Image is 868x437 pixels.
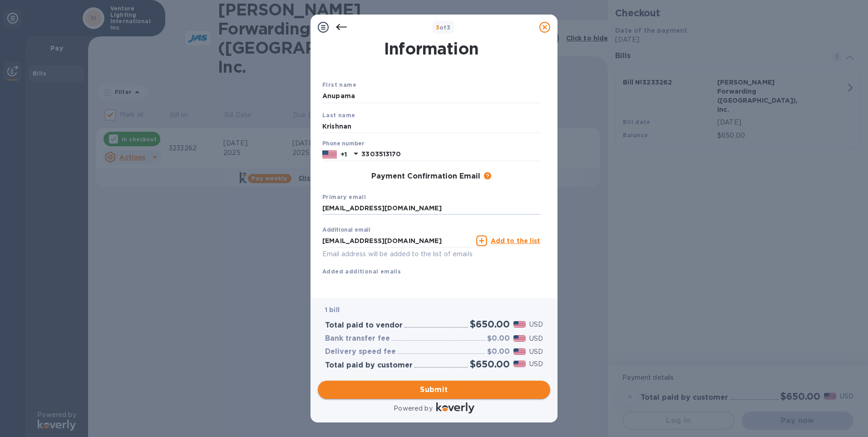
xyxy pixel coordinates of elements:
[322,268,401,275] b: Added additional emails
[322,228,370,233] label: Additional email
[325,334,390,343] h3: Bank transfer fee
[322,149,337,159] img: US
[322,249,473,259] p: Email address will be added to the list of emails
[436,402,474,413] img: Logo
[487,348,510,356] h3: $0.00
[436,24,451,31] b: of 3
[529,359,543,369] p: USD
[325,361,413,370] h3: Total paid by customer
[325,348,396,356] h3: Delivery speed fee
[340,150,347,159] p: +1
[513,321,526,328] img: USD
[325,306,340,313] b: 1 bill
[513,348,526,355] img: USD
[529,347,543,357] p: USD
[513,335,526,342] img: USD
[322,112,355,119] b: Last name
[371,172,480,181] h3: Payment Confirmation Email
[322,202,540,215] input: Enter your primary name
[394,404,432,413] p: Powered by
[361,148,540,161] input: Enter your phone number
[491,237,540,244] u: Add to the list
[322,81,356,88] b: First name
[322,141,364,147] label: Phone number
[318,381,550,399] button: Submit
[322,20,540,58] h1: Payment Contact Information
[322,89,540,103] input: Enter your first name
[322,234,473,248] input: Enter additional email
[513,361,526,367] img: USD
[470,318,510,330] h2: $650.00
[529,334,543,343] p: USD
[487,334,510,343] h3: $0.00
[325,321,403,330] h3: Total paid to vendor
[529,320,543,329] p: USD
[325,384,543,395] span: Submit
[470,358,510,370] h2: $650.00
[322,119,540,133] input: Enter your last name
[322,194,366,200] b: Primary email
[436,24,439,31] span: 3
